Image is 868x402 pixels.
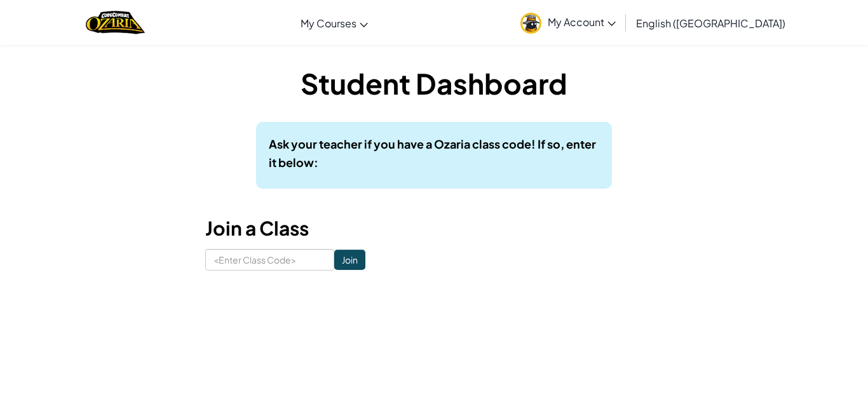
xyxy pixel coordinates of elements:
h1: Student Dashboard [205,64,663,103]
span: My Account [548,15,616,29]
input: Join [334,250,365,270]
span: My Courses [301,17,356,30]
img: avatar [520,13,541,34]
b: Ask your teacher if you have a Ozaria class code! If so, enter it below: [269,137,596,170]
span: English ([GEOGRAPHIC_DATA]) [636,17,785,30]
img: Home [86,10,145,36]
a: My Account [514,3,622,43]
h3: Join a Class [205,214,663,243]
a: English ([GEOGRAPHIC_DATA]) [630,6,792,40]
a: My Courses [294,6,374,40]
input: <Enter Class Code> [205,249,334,271]
a: Ozaria by CodeCombat logo [86,10,145,36]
